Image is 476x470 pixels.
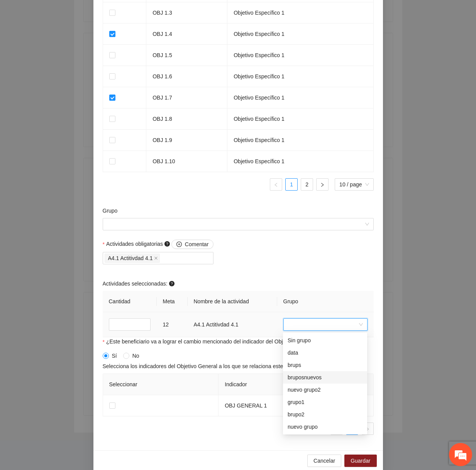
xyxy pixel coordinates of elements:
[365,427,370,431] span: right
[146,66,227,87] td: OBJ 1.6
[361,423,374,435] li: Next Page
[288,385,363,394] div: nuevo grupo2
[103,206,118,215] label: Grupo
[288,348,363,357] div: data
[129,352,142,360] span: No
[146,151,227,172] td: OBJ 1.10
[283,384,367,396] div: nuevo grupo2
[103,279,176,288] span: Actividades seleccionadas:
[157,291,188,312] th: Meta
[288,373,363,382] div: bruposnuevos
[283,359,367,371] div: brups
[169,281,174,286] span: question-circle
[283,334,367,347] div: Sin grupo
[283,371,367,384] div: bruposnuevos
[227,24,373,45] td: Objetivo Específico 1
[146,24,227,45] td: OBJ 1.4
[188,312,277,337] td: A4.1 Actitivdad 4.1
[313,456,335,465] span: Cancelar
[103,362,296,370] span: Selecciona los indicadores del Objetivo General a los que se relaciona este perfil
[283,396,367,408] div: grupo1
[105,254,160,263] span: A4.1 Actitivdad 4.1
[335,178,373,191] div: Page Size
[283,298,298,304] span: Grupo
[283,421,367,433] div: nuevo grupo
[274,183,278,187] span: left
[146,130,227,151] td: OBJ 1.9
[270,178,282,191] li: Previous Page
[106,240,213,249] span: Actividades obligatorias
[219,374,373,395] th: Indicador
[301,178,313,191] li: 2
[146,108,227,130] td: OBJ 1.8
[176,242,182,248] span: plus-circle
[288,336,363,345] div: Sin grupo
[288,398,363,406] div: grupo1
[286,179,297,190] a: 1
[316,178,329,191] button: right
[288,423,363,431] div: nuevo grupo
[344,455,376,467] button: Guardar
[301,179,313,190] a: 2
[188,291,277,312] th: Nombre de la actividad
[109,298,130,304] span: Cantidad
[227,151,373,172] td: Objetivo Específico 1
[283,408,367,421] div: brupo2
[351,456,370,465] span: Guardar
[330,423,343,435] li: Previous Page
[270,178,282,191] button: left
[227,2,373,24] td: Objetivo Específico 1
[185,240,208,249] span: Comentar
[316,178,329,191] li: Next Page
[339,179,369,190] span: 10 / page
[227,108,373,130] td: Objetivo Específico 1
[171,240,213,249] button: Actividades obligatorias question-circle
[361,423,374,435] button: right
[164,241,170,247] span: question-circle
[146,45,227,66] td: OBJ 1.5
[219,395,373,416] td: OBJ GENERAL 1
[320,183,325,187] span: right
[285,178,298,191] li: 1
[107,218,364,230] input: Grupo
[227,66,373,87] td: Objetivo Específico 1
[109,352,120,360] span: Sí
[103,374,219,395] th: Seleccionar
[227,130,373,151] td: Objetivo Específico 1
[146,2,227,24] td: OBJ 1.3
[108,254,153,262] span: A4.1 Actitivdad 4.1
[157,312,188,337] td: 12
[146,87,227,108] td: OBJ 1.7
[288,361,363,369] div: brups
[288,410,363,419] div: brupo2
[307,455,341,467] button: Cancelar
[283,347,367,359] div: data
[227,45,373,66] td: Objetivo Específico 1
[106,337,363,347] span: ¿Este beneficiario va a lograr el cambio mencionado del indicador del Objetivo General?
[330,423,343,435] button: left
[227,87,373,108] td: Objetivo Específico 1
[154,256,158,260] span: close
